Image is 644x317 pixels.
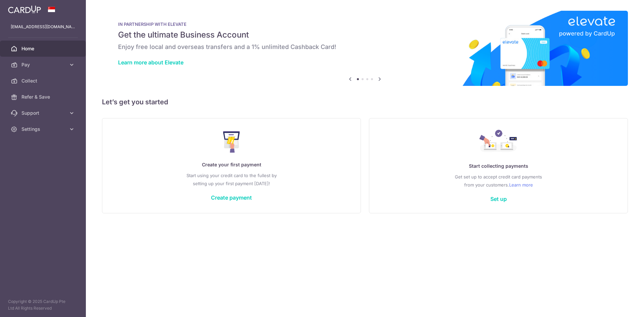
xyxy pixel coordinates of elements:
p: Start collecting payments [383,162,614,170]
a: Learn more [509,181,533,189]
p: IN PARTNERSHIP WITH ELEVATE [118,21,612,27]
h5: Get the ultimate Business Account [118,30,612,40]
iframe: Opens a widget where you can find more information [601,297,637,314]
p: Create your first payment [116,161,347,169]
h6: Enjoy free local and overseas transfers and a 1% unlimited Cashback Card! [118,43,612,51]
img: CardUp [8,5,41,13]
p: [EMAIL_ADDRESS][DOMAIN_NAME] [11,23,75,30]
span: Refer & Save [21,94,66,100]
span: Pay [21,61,66,68]
img: Collect Payment [479,130,518,154]
a: Create payment [211,194,252,201]
span: Collect [21,77,66,84]
img: Make Payment [223,131,240,153]
span: Settings [21,126,66,133]
a: Set up [490,196,507,202]
h5: Let’s get you started [102,97,628,107]
a: Learn more about Elevate [118,59,183,66]
img: Renovation banner [102,11,628,86]
p: Get set up to accept credit card payments from your customers. [383,173,614,189]
p: Start using your credit card to the fullest by setting up your first payment [DATE]! [116,171,347,188]
span: Home [21,45,66,52]
span: Support [21,110,66,116]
